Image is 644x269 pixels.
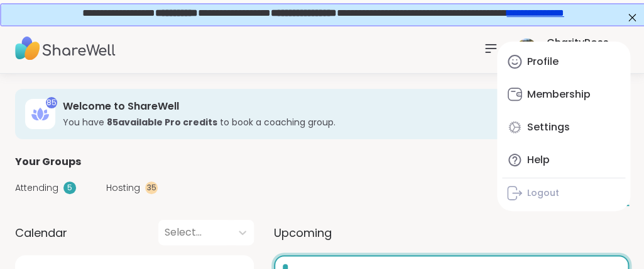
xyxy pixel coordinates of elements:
[516,38,537,59] img: CharityRoss
[502,47,625,77] a: Profile
[527,55,559,69] div: Profile
[527,120,570,134] div: Settings
[63,181,76,194] div: 5
[106,181,140,195] span: Hosting
[527,153,550,167] div: Help
[46,97,57,108] div: 85
[527,187,559,200] div: Logout
[546,36,608,50] div: CharityRoss
[502,181,625,206] a: Logout
[63,100,501,113] h3: Welcome to ShareWell
[63,116,501,129] h3: You have to book a coaching group.
[15,224,67,241] span: Calendar
[107,116,217,129] b: 85 available Pro credit s
[502,145,625,175] a: Help
[274,224,332,241] span: Upcoming
[502,112,625,142] a: Settings
[15,181,58,195] span: Attending
[15,154,81,169] span: Your Groups
[527,88,591,101] div: Membership
[15,26,116,71] img: ShareWell Nav Logo
[502,79,625,110] a: Membership
[145,181,158,194] div: 35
